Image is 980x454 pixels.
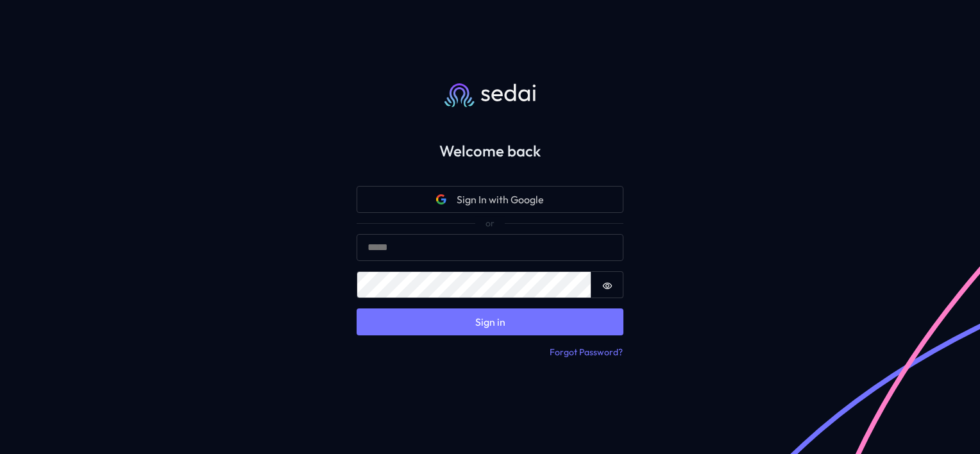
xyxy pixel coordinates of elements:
[591,271,623,298] button: Show password
[357,186,623,213] button: Google iconSign In with Google
[549,346,623,360] button: Forgot Password?
[436,194,446,205] svg: Google icon
[357,308,623,335] button: Sign in
[457,192,544,207] span: Sign In with Google
[336,142,644,160] h2: Welcome back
